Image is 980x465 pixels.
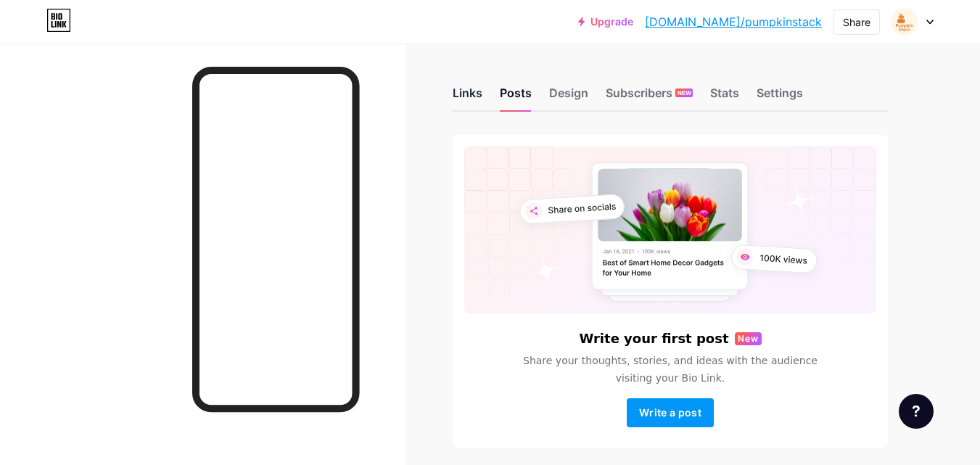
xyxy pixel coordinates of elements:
[710,84,739,110] div: Stats
[757,84,803,110] div: Settings
[579,332,728,346] h6: Write your first post
[506,352,835,387] span: Share your thoughts, stories, and ideas with the audience visiting your Bio Link.
[891,8,918,36] img: pumpkinstack
[678,89,691,97] span: NEW
[639,406,701,419] span: Write a post
[578,16,633,28] a: Upgrade
[606,84,693,110] div: Subscribers
[500,84,532,110] div: Posts
[843,15,870,30] div: Share
[738,332,759,345] span: New
[549,84,588,110] div: Design
[453,84,482,110] div: Links
[627,398,714,427] button: Write a post
[645,13,822,30] a: [DOMAIN_NAME]/pumpkinstack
